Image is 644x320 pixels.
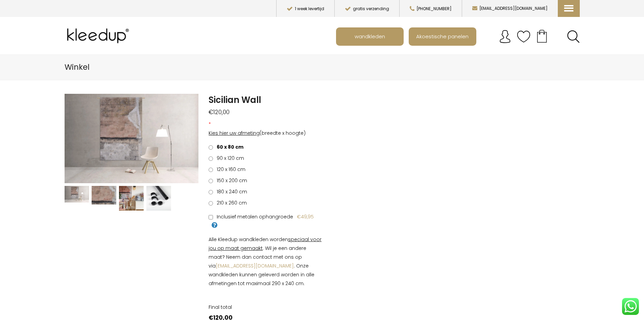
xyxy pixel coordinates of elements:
[412,30,472,43] span: Akoestische panelen
[209,168,213,172] input: 120 x 160 cm
[567,30,580,43] a: Search
[517,30,530,43] img: verlanglijstje.svg
[498,30,512,43] img: account.svg
[530,27,553,44] a: Your cart
[216,262,294,269] a: [EMAIL_ADDRESS][DOMAIN_NAME]
[209,108,230,116] bdi: 120,00
[214,199,247,206] span: 210 x 260 cm
[297,213,314,220] span: €49,95
[209,129,322,137] p: (breedte x hoogte)
[65,62,90,72] span: Winkel
[214,144,243,150] span: 60 x 80 cm
[214,213,293,220] span: Inclusief metalen ophangroede
[209,156,213,161] input: 90 x 120 cm
[214,177,247,184] span: 150 x 200 cm
[209,108,213,116] span: €
[119,186,144,211] img: Sicilian Wall - Afbeelding 3
[214,188,247,195] span: 180 x 240 cm
[337,28,403,45] a: wandkleden
[409,28,476,45] a: Akoestische panelen
[198,94,332,194] img: Sicilian Wall - Afbeelding 2
[65,22,134,49] img: Kleedup
[209,94,322,106] h1: Sicilian Wall
[214,155,244,162] span: 90 x 120 cm
[92,186,116,205] img: Sicilian Wall - Afbeelding 2
[209,235,322,288] p: Alle Kleedup wandkleden worden . Wil je een andere maat? Neem dan contact met ons op via . Onze w...
[209,145,213,150] input: 60 x 80 cm
[209,215,213,219] input: Inclusief metalen ophangroede
[146,186,171,211] img: Sicilian Wall - Afbeelding 4
[209,303,322,312] dt: Final total
[209,130,260,136] span: Kies hier uw afmeting
[351,30,389,43] span: wandkleden
[209,179,213,183] input: 150 x 200 cm
[209,201,213,206] input: 210 x 260 cm
[209,190,213,194] input: 180 x 240 cm
[336,27,585,46] nav: Main menu
[214,166,245,173] span: 120 x 160 cm
[65,186,89,202] img: Wandkleed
